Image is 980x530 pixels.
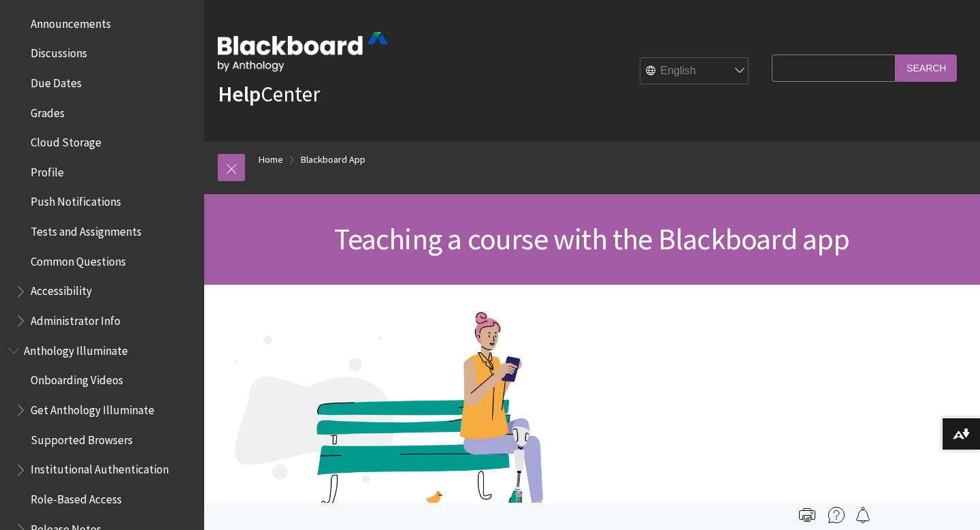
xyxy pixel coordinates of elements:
span: Profile [31,161,64,179]
span: Teaching a course with the Blackboard app [334,220,849,258]
span: Institutional Authentication [31,458,169,477]
span: Tests and Assignments [31,220,142,238]
span: Administrator Info [31,309,120,328]
img: More help [828,507,845,523]
select: Site Language Selector [640,58,749,85]
span: Common Questions [31,250,126,268]
span: Onboarding Videos [31,369,123,388]
span: Cloud Storage [31,131,101,149]
span: Announcements [31,12,111,31]
span: Discussions [31,42,87,60]
span: Grades [31,102,65,120]
img: Blackboard by Anthology [218,32,388,72]
img: Print [799,507,815,523]
span: Anthology Illuminate [24,339,128,358]
span: Accessibility [31,280,92,298]
a: Home [259,151,283,168]
strong: Help [218,80,261,108]
img: Follow this page [855,507,871,523]
span: Due Dates [31,72,82,90]
span: Supported Browsers [31,428,133,447]
span: Role-Based Access [31,488,122,506]
input: Search [896,54,957,81]
span: Push Notifications [31,191,121,209]
a: HelpCenter [218,80,320,108]
span: Get Anthology Illuminate [31,399,154,417]
a: Blackboard App [301,151,365,168]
